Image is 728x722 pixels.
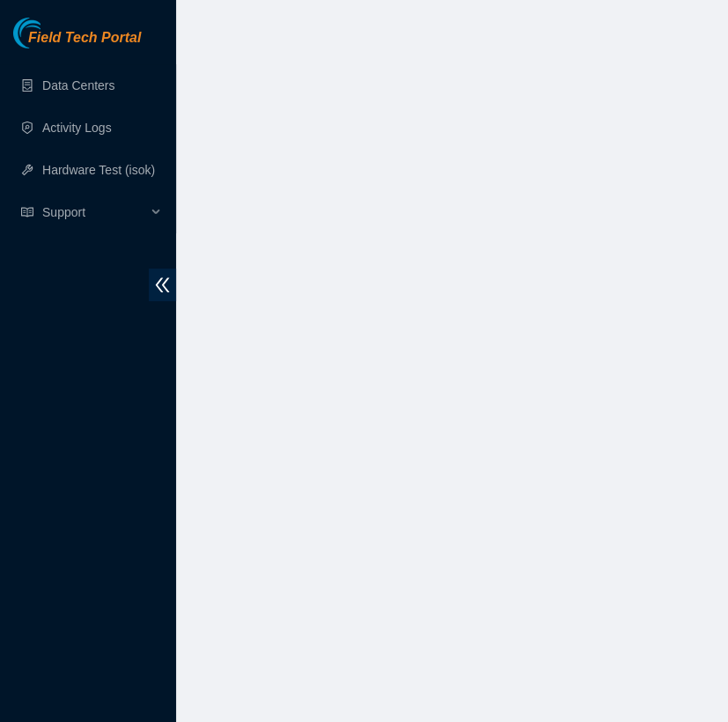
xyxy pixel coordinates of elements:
a: Activity Logs [42,121,112,135]
a: Akamai TechnologiesField Tech Portal [13,32,141,55]
img: Akamai Technologies [13,18,89,48]
span: Field Tech Portal [28,30,141,47]
span: read [21,206,33,218]
span: Support [42,195,146,230]
span: double-left [149,269,176,301]
a: Data Centers [42,78,114,92]
a: Hardware Test (isok) [42,163,155,177]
